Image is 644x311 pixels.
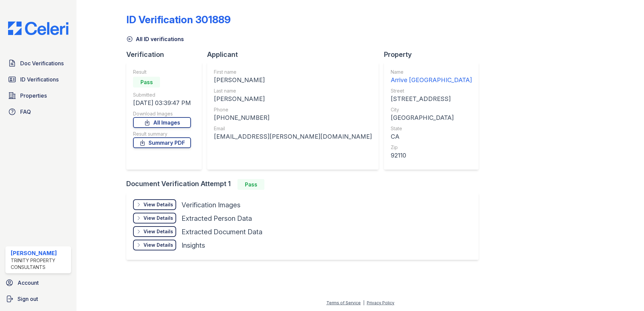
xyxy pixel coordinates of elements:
div: State [391,125,472,132]
a: Terms of Service [326,300,361,305]
div: City [391,106,472,113]
a: ID Verifications [5,73,71,86]
div: Email [214,125,372,132]
div: View Details [143,242,173,248]
div: Pass [133,77,160,88]
div: Name [391,69,472,75]
a: Summary PDF [133,137,191,148]
div: Verification Images [182,200,240,210]
a: Name Arrive [GEOGRAPHIC_DATA] [391,69,472,85]
div: [GEOGRAPHIC_DATA] [391,113,472,123]
div: First name [214,69,372,75]
div: View Details [143,228,173,235]
div: ID Verification 301889 [126,13,231,26]
div: View Details [143,201,173,208]
div: [PERSON_NAME] [214,94,372,104]
a: Doc Verifications [5,57,71,70]
div: CA [391,132,472,141]
div: Phone [214,106,372,113]
div: [PHONE_NUMBER] [214,113,372,123]
div: Trinity Property Consultants [11,257,68,271]
div: [STREET_ADDRESS] [391,94,472,104]
div: Result summary [133,131,191,137]
div: [PERSON_NAME] [214,75,372,85]
span: Doc Verifications [20,59,64,67]
div: Arrive [GEOGRAPHIC_DATA] [391,75,472,85]
div: [DATE] 03:39:47 PM [133,98,191,108]
div: Extracted Document Data [182,227,262,237]
a: Properties [5,89,71,102]
span: Sign out [18,295,38,303]
div: Last name [214,88,372,94]
span: Account [18,279,39,287]
div: Applicant [207,50,384,59]
div: Zip [391,144,472,151]
div: 92110 [391,151,472,160]
div: Document Verification Attempt 1 [126,179,484,190]
div: Street [391,88,472,94]
a: FAQ [5,105,71,118]
div: Download Images [133,110,191,117]
a: All Images [133,117,191,128]
div: Verification [126,50,207,59]
div: Insights [182,241,205,250]
div: Submitted [133,92,191,98]
span: Properties [20,92,47,100]
div: [PERSON_NAME] [11,249,68,257]
div: | [363,300,364,305]
div: [EMAIL_ADDRESS][PERSON_NAME][DOMAIN_NAME] [214,132,372,141]
div: Result [133,69,191,75]
a: Sign out [3,292,74,306]
div: Pass [237,179,264,190]
span: FAQ [20,108,31,116]
span: ID Verifications [20,75,59,83]
a: All ID verifications [126,35,184,43]
div: Property [384,50,484,59]
div: Extracted Person Data [182,214,252,223]
div: View Details [143,215,173,221]
a: Privacy Policy [367,300,394,305]
a: Account [3,276,74,289]
img: CE_Logo_Blue-a8612792a0a2168367f1c8372b55b34899dd931a85d93a1a3d3e32e68fde9ad4.png [3,22,74,35]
